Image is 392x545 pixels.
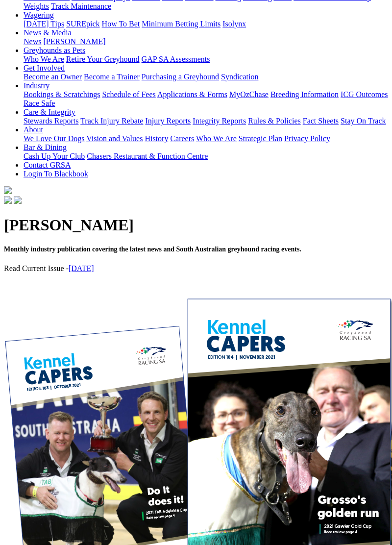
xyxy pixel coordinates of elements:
a: Purchasing a Greyhound [142,73,219,81]
a: Stewards Reports [24,117,78,125]
a: News & Media [24,28,72,37]
a: Syndication [221,73,258,81]
a: We Love Our Dogs [24,134,84,143]
a: Greyhounds as Pets [24,46,85,54]
a: Stay On Track [341,117,386,125]
a: Isolynx [222,20,246,28]
div: Care & Integrity [24,117,388,125]
div: Industry [24,90,388,108]
div: Wagering [24,20,388,28]
a: News [24,37,41,46]
a: [DATE] Tips [24,20,64,28]
p: Read Current Issue - [4,264,388,273]
a: History [145,134,168,143]
a: Become a Trainer [84,73,140,81]
a: SUREpick [66,20,99,28]
a: Login To Blackbook [24,170,88,178]
a: Strategic Plan [239,134,282,143]
div: About [24,134,388,143]
span: Monthly industry publication covering the latest news and South Australian greyhound racing events. [4,246,301,253]
a: Who We Are [196,134,237,143]
a: MyOzChase [229,90,269,99]
a: GAP SA Assessments [142,55,210,63]
a: Careers [170,134,194,143]
a: Industry [24,81,49,90]
div: Get Involved [24,73,388,81]
a: Race Safe [24,99,55,107]
a: Rules & Policies [248,117,301,125]
a: Cash Up Your Club [24,152,85,160]
a: Minimum Betting Limits [142,20,220,28]
a: Applications & Forms [157,90,227,99]
a: [DATE] [69,264,94,272]
a: Privacy Policy [284,134,330,143]
a: Bar & Dining [24,143,67,151]
a: ICG Outcomes [341,90,388,99]
a: About [24,125,43,134]
a: Schedule of Fees [102,90,155,99]
h1: [PERSON_NAME] [4,216,388,234]
a: Fact Sheets [303,117,339,125]
div: Bar & Dining [24,152,388,161]
a: [PERSON_NAME] [43,37,105,46]
a: Contact GRSA [24,161,71,169]
a: Care & Integrity [24,108,75,116]
a: Chasers Restaurant & Function Centre [87,152,208,160]
a: Track Injury Rebate [80,117,143,125]
a: How To Bet [102,20,140,28]
a: Wagering [24,11,54,19]
img: facebook.svg [4,196,12,204]
a: Become an Owner [24,73,82,81]
img: twitter.svg [14,196,22,204]
a: Bookings & Scratchings [24,90,100,99]
a: Track Maintenance [51,2,111,10]
a: Injury Reports [145,117,191,125]
a: Integrity Reports [193,117,246,125]
a: Vision and Values [86,134,143,143]
a: Get Involved [24,64,65,72]
a: Who We Are [24,55,64,63]
a: Retire Your Greyhound [66,55,140,63]
img: logo-grsa-white.png [4,186,12,194]
a: Breeding Information [270,90,339,99]
div: Greyhounds as Pets [24,55,388,64]
div: News & Media [24,37,388,46]
a: Weights [24,2,49,10]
